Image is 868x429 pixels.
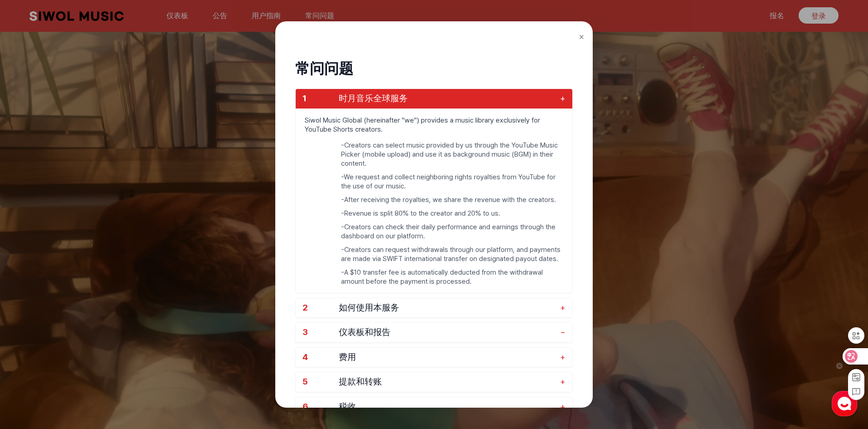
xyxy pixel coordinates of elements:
[296,323,572,342] button: 3 仪表板和报告
[560,302,566,313] font: +
[560,93,566,104] font: +
[302,327,308,337] font: 3
[341,173,563,191] li: - We request and collect neighboring rights royalties from YouTube for the use of our music.
[339,93,408,104] font: 时月音乐全球服务
[296,397,572,417] button: 6 税收
[339,302,399,313] font: 如何使用本服务
[134,301,156,309] span: Settings
[339,401,356,412] font: 税收
[296,89,572,108] button: 1 时月音乐全球服务
[302,352,308,362] font: 4
[296,109,572,141] p: Siwol Music Global (hereinafter "we") provides a music library exclusively for YouTube Shorts cre...
[341,268,563,286] li: - A $10 transfer fee is automatically deducted from the withdrawal amount before the payment is p...
[341,141,563,168] li: - Creators can select music provided by us through the YouTube Music Picker (mobile upload) and u...
[302,93,306,104] font: 1
[579,31,585,42] font: ×
[341,195,563,204] li: - After receiving the royalties, we share the revenue with the creators.
[296,372,572,392] button: 5 提款和转账
[560,401,566,412] font: +
[560,327,566,337] font: −
[60,288,117,311] a: Messages
[341,222,563,241] li: - Creators can check their daily performance and earnings through the dashboard on our platform.
[302,401,308,412] font: 6
[341,245,563,263] li: - Creators can request withdrawals through our platform, and payments are made via SWIFT internat...
[339,376,382,387] font: 提款和转账
[117,288,174,311] a: Settings
[295,60,353,77] font: 常问问题
[579,30,585,43] button: 关闭常见问题解答
[339,352,356,362] font: 费用
[75,302,102,309] span: Messages
[23,301,39,309] span: Home
[302,376,307,387] font: 5
[560,376,566,387] font: +
[302,302,307,313] font: 2
[560,352,566,362] font: +
[3,288,60,311] a: Home
[296,348,572,367] button: 4 费用
[341,209,563,218] li: - Revenue is split 80% to the creator and 20% to us.
[339,327,390,337] font: 仪表板和报告
[296,298,572,318] button: 2 如何使用本服务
